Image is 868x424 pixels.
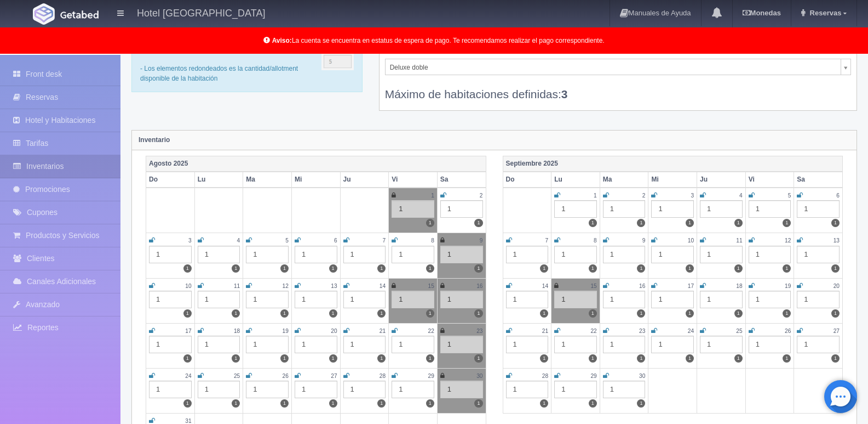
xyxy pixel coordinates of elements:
[749,200,791,218] div: 1
[785,238,791,244] small: 12
[686,309,694,318] label: 1
[540,354,548,363] label: 1
[474,264,482,273] label: 1
[343,291,386,308] div: 1
[542,373,548,379] small: 28
[589,354,597,363] label: 1
[476,373,482,379] small: 30
[283,283,289,289] small: 12
[637,219,645,227] label: 1
[639,283,645,289] small: 16
[651,336,694,353] div: 1
[637,399,645,408] label: 1
[329,264,337,273] label: 1
[691,193,694,199] small: 3
[540,264,548,273] label: 1
[280,309,289,318] label: 1
[642,238,646,244] small: 9
[183,399,192,408] label: 1
[426,219,434,227] label: 1
[232,309,240,318] label: 1
[474,309,482,318] label: 1
[749,336,791,353] div: 1
[603,246,646,263] div: 1
[590,373,596,379] small: 29
[542,283,548,289] small: 14
[392,246,434,263] div: 1
[198,381,240,398] div: 1
[600,172,648,188] th: Ma
[788,193,791,199] small: 5
[589,399,597,408] label: 1
[329,354,337,363] label: 1
[343,246,386,263] div: 1
[198,246,240,263] div: 1
[246,381,289,398] div: 1
[637,264,645,273] label: 1
[198,291,240,308] div: 1
[283,328,289,334] small: 19
[642,193,646,199] small: 2
[426,399,434,408] label: 1
[246,291,289,308] div: 1
[232,264,240,273] label: 1
[807,9,842,17] span: Reservas
[540,309,548,318] label: 1
[246,246,289,263] div: 1
[188,238,192,244] small: 3
[331,373,337,379] small: 27
[736,328,742,334] small: 25
[686,219,694,227] label: 1
[440,200,483,218] div: 1
[431,238,434,244] small: 8
[736,283,742,289] small: 18
[697,172,746,188] th: Ju
[280,354,289,363] label: 1
[185,418,191,424] small: 31
[480,193,483,199] small: 2
[234,373,240,379] small: 25
[688,328,694,334] small: 24
[540,399,548,408] label: 1
[506,291,549,308] div: 1
[836,193,840,199] small: 6
[554,336,597,353] div: 1
[146,172,195,188] th: Do
[428,328,434,334] small: 22
[783,264,791,273] label: 1
[736,238,742,244] small: 11
[331,328,337,334] small: 20
[392,291,434,308] div: 1
[426,354,434,363] label: 1
[739,193,743,199] small: 4
[797,336,840,353] div: 1
[280,399,289,408] label: 1
[589,264,597,273] label: 1
[734,309,743,318] label: 1
[246,336,289,353] div: 1
[183,309,192,318] label: 1
[440,381,483,398] div: 1
[149,291,192,308] div: 1
[651,200,694,218] div: 1
[139,136,170,144] strong: Inventario
[476,283,482,289] small: 16
[603,381,646,398] div: 1
[380,328,386,334] small: 21
[480,238,483,244] small: 9
[686,264,694,273] label: 1
[474,354,482,363] label: 1
[329,309,337,318] label: 1
[426,264,434,273] label: 1
[291,172,340,188] th: Mi
[589,219,597,227] label: 1
[390,59,836,76] span: Deluxe doble
[831,354,840,363] label: 1
[389,172,438,188] th: Vi
[833,283,840,289] small: 20
[590,283,596,289] small: 15
[554,200,597,218] div: 1
[334,238,337,244] small: 6
[194,172,243,188] th: Lu
[554,246,597,263] div: 1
